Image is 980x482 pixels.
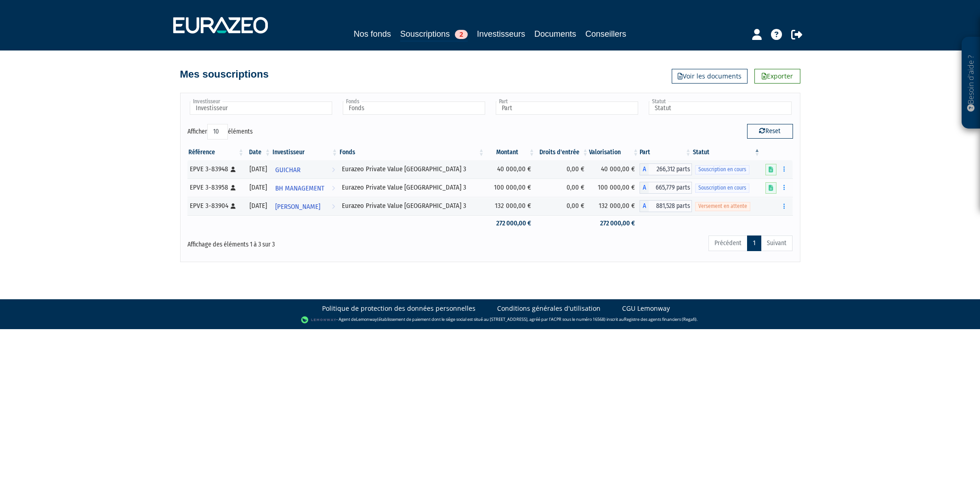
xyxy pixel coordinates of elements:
td: 132 000,00 € [485,197,536,215]
th: Part: activer pour trier la colonne par ordre croissant [640,145,692,160]
div: A - Eurazeo Private Value Europe 3 [640,182,692,194]
span: A [640,200,649,212]
a: Politique de protection des données personnelles [322,304,476,313]
a: Voir les documents [672,69,748,84]
div: EPVE 3-83958 [190,183,242,192]
div: EPVE 3-83904 [190,201,242,211]
span: BH MANAGEMENT [275,180,324,197]
span: A [640,182,649,194]
i: [Français] Personne physique [231,167,236,172]
span: 266,312 parts [649,163,692,175]
td: 132 000,00 € [589,197,640,215]
div: Eurazeo Private Value [GEOGRAPHIC_DATA] 3 [342,164,482,174]
div: [DATE] [248,201,268,211]
img: logo-lemonway.png [301,315,336,325]
td: 100 000,00 € [589,179,640,197]
a: Exporter [754,69,800,84]
a: [PERSON_NAME] [272,197,339,215]
i: Voir l'investisseur [332,162,335,179]
a: Lemonway [356,316,377,322]
button: Reset [747,124,793,139]
td: 272 000,00 € [589,215,640,231]
div: Affichage des éléments 1 à 3 sur 3 [187,235,432,249]
td: 40 000,00 € [485,160,536,179]
td: 40 000,00 € [589,160,640,179]
i: [Français] Personne physique [231,203,236,209]
div: EPVE 3-83948 [190,164,242,174]
a: Documents [534,28,576,40]
td: 0,00 € [536,160,589,179]
i: [Français] Personne physique [231,185,236,191]
span: Souscription en cours [695,184,749,192]
span: GUICHAR [275,162,300,179]
i: Voir l'investisseur [332,198,335,215]
td: 0,00 € [536,197,589,215]
td: 272 000,00 € [485,215,536,231]
a: Conseillers [585,28,626,40]
th: Investisseur: activer pour trier la colonne par ordre croissant [272,145,339,160]
label: Afficher éléments [187,124,253,140]
div: Eurazeo Private Value [GEOGRAPHIC_DATA] 3 [342,183,482,192]
a: Souscriptions2 [400,28,468,42]
span: Versement en attente [695,202,750,211]
th: Statut : activer pour trier la colonne par ordre d&eacute;croissant [692,145,761,160]
div: - Agent de (établissement de paiement dont le siège social est situé au [STREET_ADDRESS], agréé p... [9,315,971,325]
th: Montant: activer pour trier la colonne par ordre croissant [485,145,536,160]
div: A - Eurazeo Private Value Europe 3 [640,200,692,212]
a: Nos fonds [354,28,391,40]
a: Conditions générales d'utilisation [497,304,600,313]
th: Fonds: activer pour trier la colonne par ordre croissant [339,145,485,160]
div: [DATE] [248,183,268,192]
span: A [640,163,649,175]
span: 2 [455,30,468,39]
td: 0,00 € [536,179,589,197]
span: 881,528 parts [649,200,692,212]
th: Référence : activer pour trier la colonne par ordre croissant [187,145,245,160]
a: GUICHAR [272,160,339,179]
td: 100 000,00 € [485,179,536,197]
h4: Mes souscriptions [180,69,269,80]
div: Eurazeo Private Value [GEOGRAPHIC_DATA] 3 [342,201,482,211]
a: 1 [747,235,761,251]
a: BH MANAGEMENT [272,179,339,197]
i: Voir l'investisseur [332,180,335,197]
th: Valorisation: activer pour trier la colonne par ordre croissant [589,145,640,160]
select: Afficheréléments [207,124,228,140]
span: Souscription en cours [695,165,749,174]
a: Investisseurs [477,28,525,40]
div: [DATE] [248,164,268,174]
span: 665,779 parts [649,182,692,194]
a: Registre des agents financiers (Regafi) [624,316,697,322]
th: Date: activer pour trier la colonne par ordre croissant [245,145,272,160]
p: Besoin d'aide ? [966,42,976,124]
th: Droits d'entrée: activer pour trier la colonne par ordre croissant [536,145,589,160]
a: CGU Lemonway [622,304,670,313]
div: A - Eurazeo Private Value Europe 3 [640,163,692,175]
span: [PERSON_NAME] [275,198,320,215]
img: 1732889491-logotype_eurazeo_blanc_rvb.png [173,17,268,34]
